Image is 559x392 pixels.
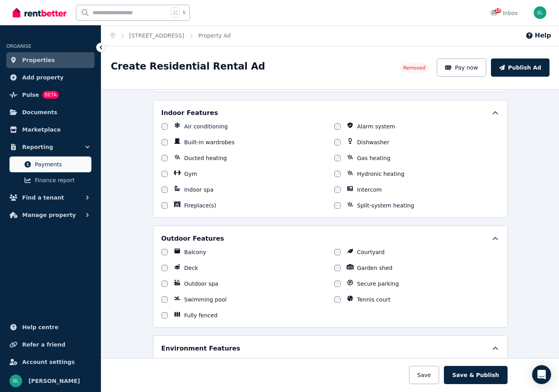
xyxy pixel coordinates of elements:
[6,139,95,155] button: Reporting
[129,32,184,39] a: [STREET_ADDRESS]
[28,376,80,386] span: [PERSON_NAME]
[6,70,95,85] a: Add property
[184,280,218,288] label: Outdoor spa
[22,55,55,65] span: Properties
[491,58,550,77] button: Publish Ad
[6,319,95,335] a: Help centre
[22,340,65,349] span: Refer a friend
[184,248,207,256] label: Balcony
[22,73,64,82] span: Add property
[490,9,518,17] div: Inbox
[184,202,216,209] label: Fireplace(s)
[532,365,551,384] div: Open Intercom Messenger
[22,142,53,152] span: Reporting
[403,65,425,71] span: Removed
[184,264,198,272] label: Deck
[183,9,186,16] span: k
[357,296,391,303] label: Tennis court
[495,8,501,13] span: 10
[22,90,39,100] span: Pulse
[101,25,240,46] nav: Breadcrumb
[184,311,218,319] label: Fully fenced
[357,248,385,256] label: Courtyard
[184,122,228,130] label: Air conditioning
[161,108,218,118] h5: Indoor Features
[22,357,75,367] span: Account settings
[35,160,88,169] span: Payments
[22,107,57,117] span: Documents
[6,52,95,68] a: Properties
[198,32,231,39] a: Property Ad
[409,366,439,384] button: Save
[357,138,389,146] label: Dishwasher
[161,344,241,353] h5: Environment Features
[22,322,59,332] span: Help centre
[6,337,95,352] a: Refer a friend
[42,91,59,99] span: BETA
[357,170,405,178] label: Hydronic heating
[6,122,95,138] a: Marketplace
[22,210,76,220] span: Manage property
[184,154,227,162] label: Ducted heating
[9,156,91,172] a: Payments
[6,87,95,103] a: PulseBETA
[357,264,392,272] label: Garden shed
[161,234,224,243] h5: Outdoor Features
[35,175,88,185] span: Finance report
[6,207,95,223] button: Manage property
[357,122,395,130] label: Alarm system
[6,354,95,370] a: Account settings
[357,186,382,194] label: Intercom
[22,125,61,134] span: Marketplace
[437,58,487,77] button: Pay now
[9,375,22,387] img: Barbara Lessels
[184,170,197,178] label: Gym
[6,104,95,120] a: Documents
[22,193,64,202] span: Find a tenant
[357,280,399,288] label: Secure parking
[534,6,546,19] img: Barbara Lessels
[184,186,214,194] label: Indoor spa
[6,43,31,49] span: ORGANISE
[184,138,235,146] label: Built-in wardrobes
[6,190,95,205] button: Find a tenant
[357,154,390,162] label: Gas heating
[9,172,91,188] a: Finance report
[525,31,551,40] button: Help
[184,296,227,303] label: Swimming pool
[13,7,66,19] img: RentBetter
[357,202,414,209] label: Split-system heating
[444,366,507,384] button: Save & Publish
[111,60,265,73] h1: Create Residential Rental Ad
